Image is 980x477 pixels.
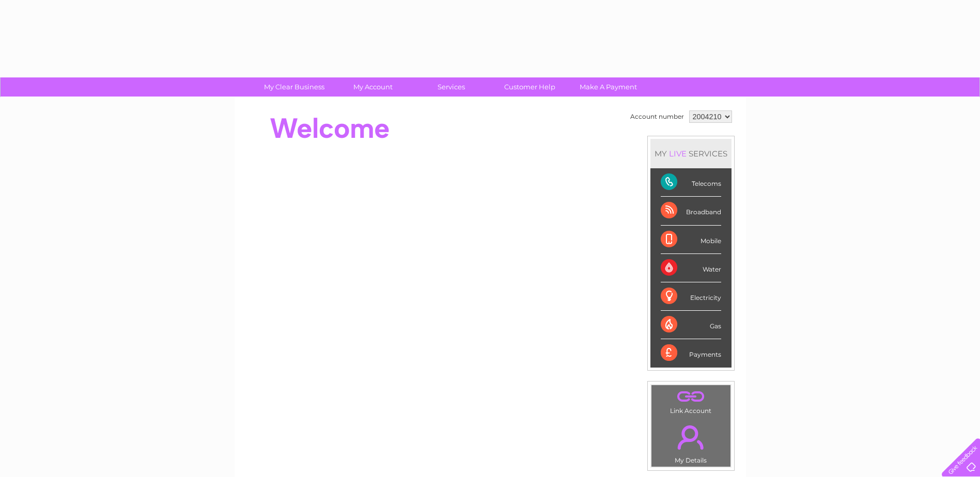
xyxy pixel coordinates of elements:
[661,254,721,282] div: Water
[650,139,732,168] div: MY SERVICES
[487,77,572,97] a: Customer Help
[330,77,415,97] a: My Account
[661,226,721,254] div: Mobile
[651,385,731,417] td: Link Account
[667,149,689,158] div: LIVE
[628,108,687,125] td: Account number
[654,419,728,455] a: .
[661,311,721,339] div: Gas
[252,77,337,97] a: My Clear Business
[409,77,494,97] a: Services
[661,339,721,367] div: Payments
[661,282,721,311] div: Electricity
[661,197,721,225] div: Broadband
[654,388,728,406] a: .
[651,417,731,467] td: My Details
[566,77,651,97] a: Make A Payment
[661,168,721,197] div: Telecoms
